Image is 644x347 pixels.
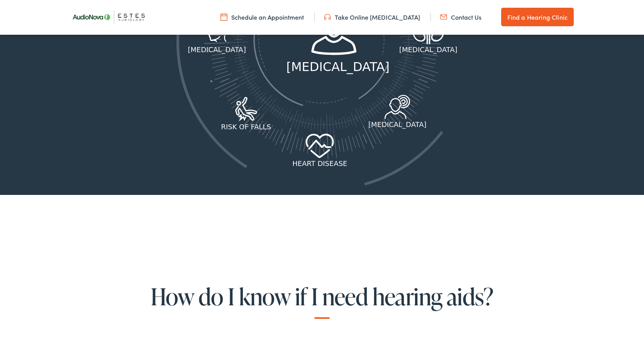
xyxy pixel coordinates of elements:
[501,8,574,26] a: Find a Hearing Clinic
[324,13,331,21] img: utility icon
[440,13,447,21] img: utility icon
[286,58,390,76] div: [MEDICAL_DATA]
[292,158,347,169] div: heart disease
[399,44,457,55] div: [MEDICAL_DATA]
[368,119,426,130] div: [MEDICAL_DATA]
[220,13,227,21] img: utility icon
[188,44,246,55] div: [MEDICAL_DATA]
[324,13,420,21] a: Take Online [MEDICAL_DATA]
[221,122,271,132] div: risk of falls
[26,284,619,319] h2: How do I know if I need hearing aids?
[220,13,304,21] a: Schedule an Appointment
[440,13,481,21] a: Contact Us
